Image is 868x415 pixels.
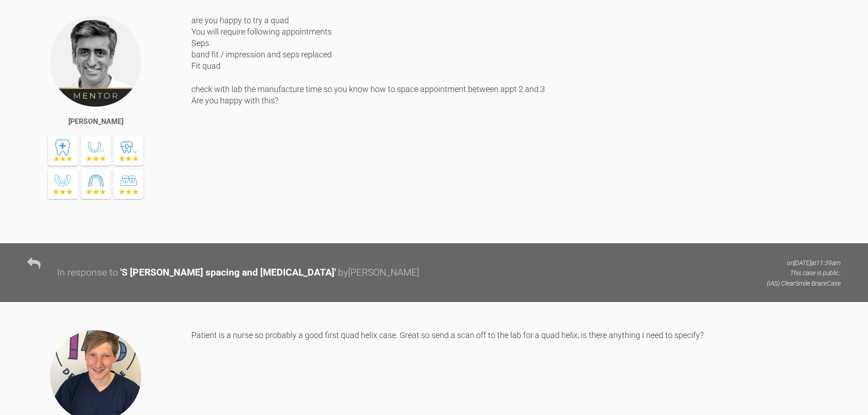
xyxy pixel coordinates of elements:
div: [PERSON_NAME] [68,116,123,128]
p: on [DATE] at 11:39am [767,258,841,268]
div: ' S [PERSON_NAME] spacing and [MEDICAL_DATA] ' [120,265,336,281]
div: In response to [57,265,118,281]
img: Asif Chatoo [49,15,142,108]
div: are you happy to try a quad You will require following appointments Seps band fit / impression an... [191,15,841,230]
div: by [PERSON_NAME] [338,265,419,281]
p: This case is public. [767,268,841,278]
p: (IAS) ClearSmile Brace Case [767,278,841,288]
